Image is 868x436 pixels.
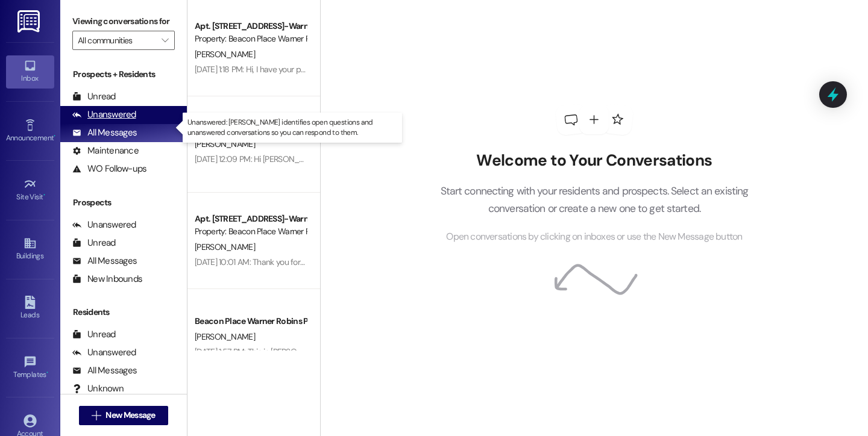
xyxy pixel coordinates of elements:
div: Apt. [STREET_ADDRESS]-Warner Robins, LLC [195,20,306,33]
div: Beacon Place Warner Robins Prospect [195,315,306,328]
p: Unanswered: [PERSON_NAME] identifies open questions and unanswered conversations so you can respo... [187,117,397,138]
div: Unread [72,237,116,249]
span: [PERSON_NAME] [195,139,255,149]
div: Unread [72,328,116,341]
span: [PERSON_NAME] [195,49,255,60]
i:  [162,36,168,45]
div: Prospects [60,196,187,209]
button: New Message [79,406,168,425]
span: [PERSON_NAME] [195,241,255,252]
div: Unknown [72,382,124,395]
span: • [54,132,55,140]
div: WO Follow-ups [72,163,146,175]
div: [DATE] 1:18 PM: Hi, I have your printed renewal ready if you want to stop by. [195,64,452,75]
span: Open conversations by clicking on inboxes or use the New Message button [446,229,742,244]
img: ResiDesk Logo [17,10,42,33]
div: All Messages [72,126,137,139]
div: All Messages [72,255,137,267]
div: Residents [60,306,187,319]
span: • [46,369,48,377]
div: Property: Beacon Place Warner Robins [195,225,306,238]
h2: Welcome to Your Conversations [422,151,767,170]
div: Apt. [STREET_ADDRESS]-Warner Robins, LLC [195,213,306,225]
input: All communities [78,31,156,50]
div: Prospects + Residents [60,68,187,81]
a: Buildings [6,233,54,266]
div: New Inbounds [72,273,142,285]
i:  [92,411,101,420]
a: Inbox [6,55,54,88]
span: [PERSON_NAME] [195,331,255,342]
div: Unanswered [72,108,136,121]
label: Viewing conversations for [72,12,175,31]
span: New Message [105,409,155,422]
p: Start connecting with your residents and prospects. Select an existing conversation or create a n... [422,182,767,217]
span: • [43,191,45,199]
a: Leads [6,292,54,325]
div: Maintenance [72,145,139,157]
div: Property: Beacon Place Warner Robins [195,33,306,45]
div: Unread [72,90,116,103]
a: Templates • [6,352,54,384]
a: Site Visit • [6,174,54,207]
div: Unanswered [72,346,136,359]
div: Unanswered [72,219,136,231]
div: All Messages [72,364,137,377]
